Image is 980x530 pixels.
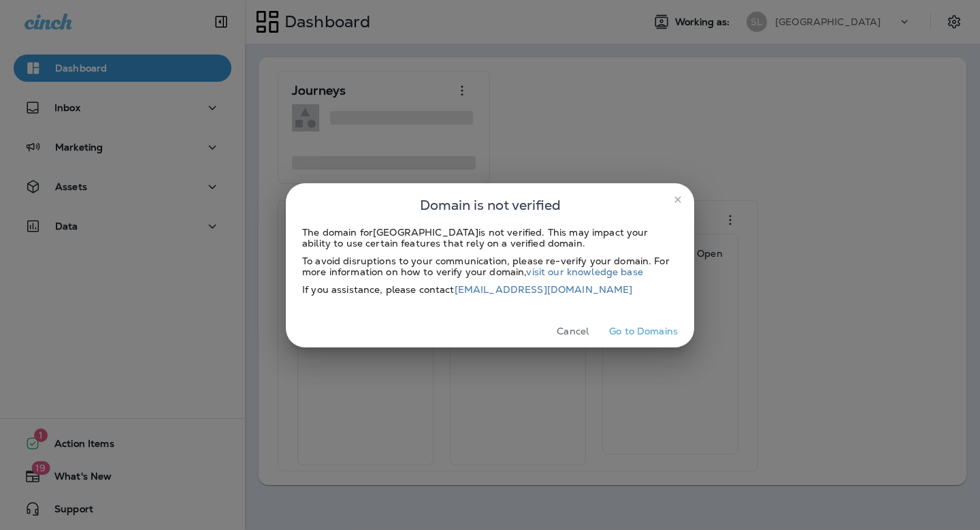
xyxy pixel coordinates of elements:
[302,255,678,277] div: To avoid disruptions to your communication, please re-verify your domain. For more information on...
[547,321,598,342] button: Cancel
[302,227,678,249] div: The domain for [GEOGRAPHIC_DATA] is not verified. This may impact your ability to use certain fea...
[604,321,683,342] button: Go to Domains
[526,266,642,278] a: visit our knowledge base
[667,189,689,211] button: close
[420,194,561,216] span: Domain is not verified
[455,283,633,296] a: [EMAIL_ADDRESS][DOMAIN_NAME]
[302,284,678,295] div: If you assistance, please contact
